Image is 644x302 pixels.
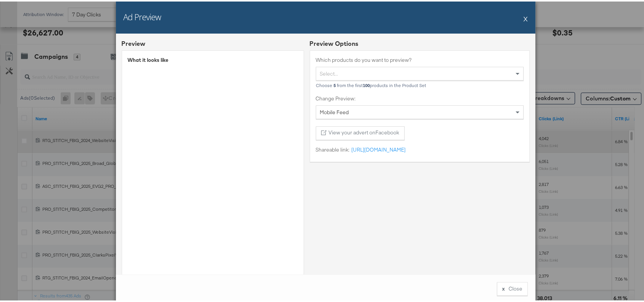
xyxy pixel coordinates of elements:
b: 100 [363,81,370,87]
h2: Ad Preview [124,10,161,21]
label: Change Preview: [316,94,524,101]
label: Which products do you want to preview? [316,55,524,62]
span: Mobile Feed [320,107,349,114]
b: 5 [334,81,336,87]
button: xClose [497,281,528,294]
div: Preview [122,38,146,47]
div: Choose from the first products in the Product Set [316,81,524,87]
label: Shareable link: [316,145,350,152]
div: What it looks like [128,55,298,62]
div: x [502,284,505,291]
button: X [524,10,528,25]
div: Select... [316,66,523,79]
div: Preview Options [310,38,530,47]
button: View your advert onFacebook [316,125,405,139]
a: [URL][DOMAIN_NAME] [350,145,406,152]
